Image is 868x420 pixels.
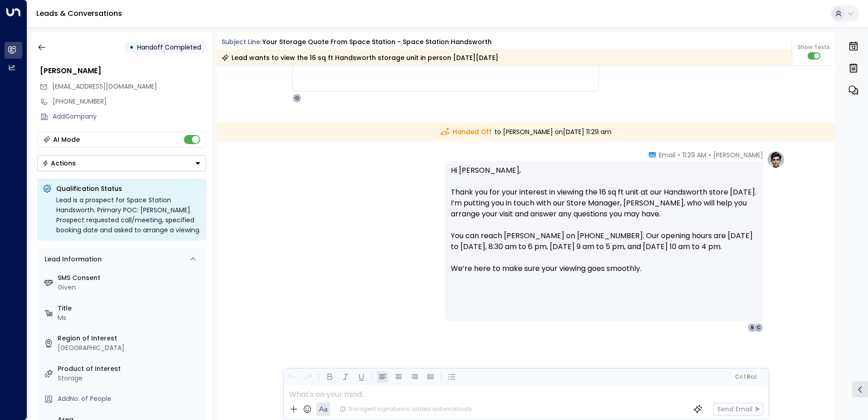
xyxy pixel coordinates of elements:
[52,82,157,91] span: [EMAIL_ADDRESS][DOMAIN_NAME]
[37,155,206,171] button: Actions
[42,159,76,167] div: Actions
[262,37,492,47] div: Your storage quote from Space Station - Space Station Handsworth
[217,123,836,141] div: to [PERSON_NAME] on [DATE] 11:29 am
[56,184,201,193] p: Qualification Status
[53,97,206,106] div: [PHONE_NUMBER]
[222,37,261,46] span: Subject Line:
[302,371,314,383] button: Redo
[58,364,202,374] label: Product of Interest
[58,343,202,353] div: [GEOGRAPHIC_DATA]
[129,39,134,55] div: •
[58,304,202,313] label: Title
[36,8,122,19] a: Leads & Conversations
[58,374,202,383] div: Storage
[682,150,706,160] span: 11:29 AM
[53,112,206,121] div: AddCompany
[678,150,680,160] span: •
[58,334,202,343] label: Region of Interest
[58,273,202,283] label: SMS Consent
[53,135,80,144] div: AI Mode
[659,150,676,160] span: Email
[713,150,763,160] span: [PERSON_NAME]
[451,165,758,285] p: Hi [PERSON_NAME], Thank you for your interest in viewing the 16 sq ft unit at our Handsworth stor...
[58,313,202,323] div: Ms
[748,323,757,332] div: B
[441,127,492,137] span: Handed Off
[798,43,830,51] span: Show Texts
[222,53,498,62] div: Lead wants to view the 16 sq ft Handsworth storage unit in person [DATE][DATE]
[56,195,201,235] div: Lead is a prospect for Space Station Handsworth. Primary POC: [PERSON_NAME]. Prospect requested c...
[137,43,201,52] span: Handoff Completed
[754,323,763,332] div: C
[40,65,206,76] div: [PERSON_NAME]
[709,150,711,160] span: •
[292,94,301,103] div: O
[52,82,157,91] span: yourdestinylive@gmail.com
[735,374,756,380] span: Cc Bcc
[286,371,298,383] button: Undo
[37,155,206,171] div: Button group with a nested menu
[41,255,102,264] div: Lead Information
[731,373,760,381] button: Cc|Bcc
[58,283,202,292] div: Given
[340,405,472,413] div: The agent signature is added automatically
[58,394,202,404] div: AddNo. of People
[767,150,785,169] img: profile-logo.png
[744,374,745,380] span: |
